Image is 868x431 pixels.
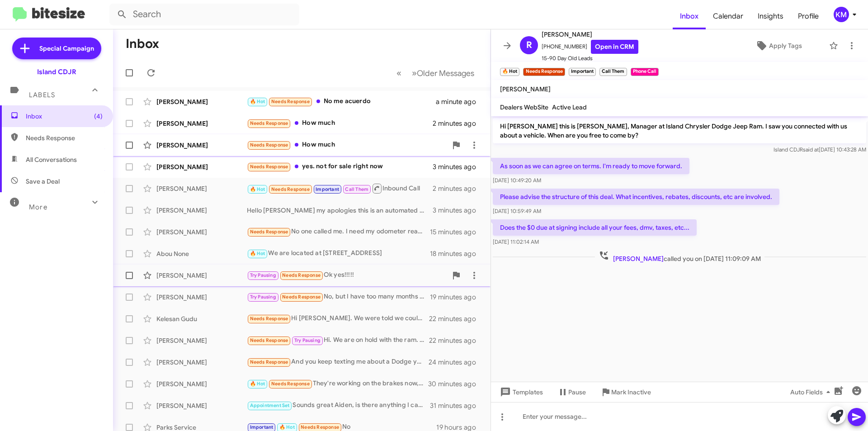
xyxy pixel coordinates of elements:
[391,64,407,82] button: Previous
[417,68,474,78] span: Older Messages
[247,270,447,280] div: Ok yes!!!!!
[29,91,55,99] span: Labels
[826,7,858,22] button: KM
[156,271,247,280] div: [PERSON_NAME]
[247,206,433,215] div: Hello [PERSON_NAME] my apologies this is an automated message, you were actually pre approved wit...
[429,358,483,367] div: 24 minutes ago
[156,206,247,215] div: [PERSON_NAME]
[750,3,791,29] a: Insights
[429,336,483,345] div: 22 minutes ago
[783,384,841,400] button: Auto Fields
[156,379,247,388] div: [PERSON_NAME]
[552,103,587,111] span: Active Lead
[595,250,764,263] span: called you on [DATE] 11:09:09 AM
[271,99,310,104] span: Needs Response
[791,3,826,29] a: Profile
[250,186,265,192] span: 🔥 Hot
[542,29,638,40] span: [PERSON_NAME]
[126,37,159,51] h1: Inbox
[271,186,310,192] span: Needs Response
[591,40,638,54] a: Open in CRM
[282,272,321,278] span: Needs Response
[29,203,47,211] span: More
[294,337,321,343] span: Try Pausing
[500,103,548,111] span: Dealers WebSite
[156,401,247,410] div: [PERSON_NAME]
[250,337,288,343] span: Needs Response
[247,357,429,367] div: And you keep texting me about a Dodge you guys sold months ago
[247,96,436,107] div: No me acuerdo
[569,68,596,76] small: Important
[433,162,483,171] div: 3 minutes ago
[250,229,288,235] span: Needs Response
[550,384,593,400] button: Pause
[429,379,483,388] div: 30 minutes ago
[109,4,299,25] input: Search
[156,314,247,323] div: Kelesan Gudu
[706,3,750,29] a: Calendar
[156,162,247,171] div: [PERSON_NAME]
[247,140,447,150] div: How much
[26,177,60,186] span: Save a Deal
[498,384,543,400] span: Templates
[316,186,339,192] span: Important
[39,44,94,53] span: Special Campaign
[493,158,689,174] p: As soon as we can agree on terms. I'm ready to move forward.
[156,141,247,150] div: [PERSON_NAME]
[430,293,483,302] div: 19 minutes ago
[611,384,651,400] span: Mark Inactive
[250,403,290,408] span: Appointment Set
[247,379,429,389] div: They're working on the brakes now, hopefully.
[493,238,539,245] span: [DATE] 11:02:14 AM
[593,384,658,400] button: Mark Inactive
[493,219,697,236] p: Does the $0 due at signing include all your fees, dmv, taxes, etc...
[279,424,295,430] span: 🔥 Hot
[542,40,638,54] span: [PHONE_NUMBER]
[247,292,430,302] div: No, but I have too many months left on my lease
[774,146,866,153] span: Island CDJR [DATE] 10:43:28 AM
[834,7,849,22] div: KM
[493,208,541,214] span: [DATE] 10:59:49 AM
[247,161,433,172] div: yes. not for sale right now
[250,164,288,170] span: Needs Response
[94,112,103,121] span: (4)
[769,38,802,54] span: Apply Tags
[250,294,276,300] span: Try Pausing
[673,3,706,29] a: Inbox
[12,38,101,59] a: Special Campaign
[493,189,779,205] p: Please advise the structure of this deal. What incentives, rebates, discounts, etc are involved.
[433,206,483,215] div: 3 minutes ago
[250,381,265,387] span: 🔥 Hot
[247,313,429,324] div: Hi [PERSON_NAME]. We were told we couldn't trade in our vehicle
[491,384,550,400] button: Templates
[430,401,483,410] div: 31 minutes ago
[500,68,519,76] small: 🔥 Hot
[247,335,429,346] div: Hi. We are on hold with the ram. This was for my fire dept and we had to put the purchase on hold...
[429,314,483,323] div: 22 minutes ago
[250,316,288,322] span: Needs Response
[156,227,247,237] div: [PERSON_NAME]
[790,384,834,400] span: Auto Fields
[568,384,586,400] span: Pause
[156,249,247,258] div: Abou None
[430,227,483,237] div: 15 minutes ago
[250,424,274,430] span: Important
[26,155,77,164] span: All Conversations
[430,249,483,258] div: 18 minutes ago
[500,85,551,93] span: [PERSON_NAME]
[250,251,265,256] span: 🔥 Hot
[247,248,430,259] div: We are located at [STREET_ADDRESS]
[526,38,532,52] span: R
[412,67,417,79] span: »
[26,133,103,142] span: Needs Response
[599,68,627,76] small: Call Them
[250,359,288,365] span: Needs Response
[493,177,541,184] span: [DATE] 10:49:20 AM
[406,64,480,82] button: Next
[732,38,825,54] button: Apply Tags
[282,294,321,300] span: Needs Response
[250,272,276,278] span: Try Pausing
[247,400,430,411] div: Sounds great Aiden, is there anything I can do to help make the process easier for you?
